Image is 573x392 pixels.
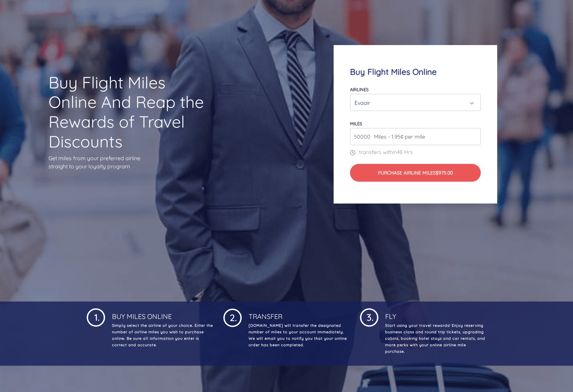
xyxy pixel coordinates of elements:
[48,154,209,170] p: Get miles from your preferred airline straight to your loyalty program
[350,148,481,156] p: transfers within
[354,96,472,109] div: Evaair
[350,67,481,77] h4: Buy Flight Miles Online
[397,149,413,155] span: 48 Hrs
[436,170,453,176] span: $975.00
[350,94,481,111] button: Evaair
[111,322,213,348] p: Simply select the airline of your choice. Enter the number of airline miles you wish to purchase ...
[247,322,350,348] p: [DOMAIN_NAME] will transfer the designated number of miles to your account immediately. We will e...
[111,307,213,321] h4: Buy Miles Online
[384,307,486,321] h4: Fly
[350,121,362,126] label: miles
[87,307,105,327] img: 1
[384,322,486,355] p: Start using your travel rewards! Enjoy reserving business class and round trip tickets, upgrading...
[350,164,481,182] button: Purchase Airline Miles$975.00
[350,87,368,92] label: Airlines
[360,307,378,327] img: 1
[247,307,350,321] h4: Transfer
[223,307,242,327] img: 1
[371,132,425,141] span: Miles - 1.95¢ per mile
[48,73,209,151] h1: Buy Flight Miles Online And Reap the Rewards of Travel Discounts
